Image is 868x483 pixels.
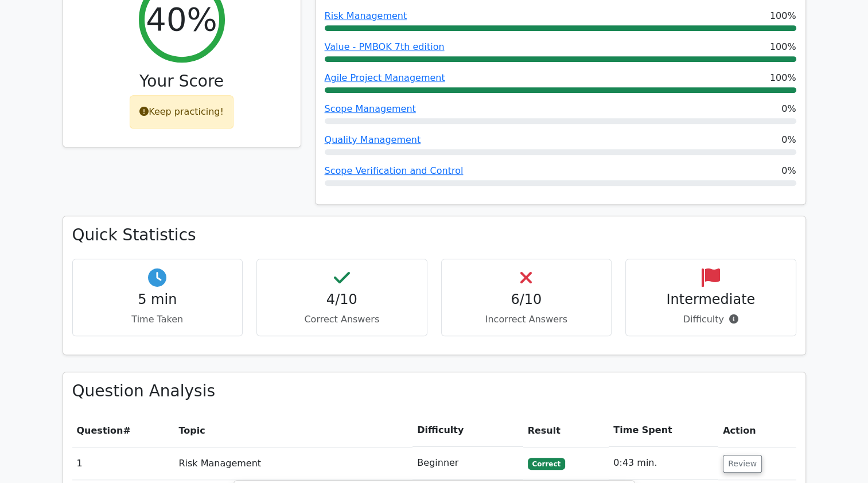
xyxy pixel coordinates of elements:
[781,133,796,147] span: 0%
[72,72,291,91] h3: Your Score
[718,414,796,447] th: Action
[266,313,418,326] p: Correct Answers
[635,291,787,308] h4: Intermediate
[528,458,565,469] span: Correct
[412,447,523,480] td: Beginner
[723,455,762,473] button: Review
[781,102,796,116] span: 0%
[72,225,796,245] h3: Quick Statistics
[781,164,796,178] span: 0%
[174,414,412,447] th: Topic
[82,313,233,326] p: Time Taken
[325,41,445,52] a: Value - PMBOK 7th edition
[325,103,416,114] a: Scope Management
[325,10,407,21] a: Risk Management
[72,414,174,447] th: #
[609,447,718,480] td: 0:43 min.
[82,291,233,308] h4: 5 min
[174,447,412,480] td: Risk Management
[635,313,787,326] p: Difficulty
[451,313,602,326] p: Incorrect Answers
[77,425,123,436] span: Question
[266,291,418,308] h4: 4/10
[72,447,174,480] td: 1
[770,40,796,54] span: 100%
[770,71,796,85] span: 100%
[72,381,796,401] h3: Question Analysis
[412,414,523,447] th: Difficulty
[609,414,718,447] th: Time Spent
[325,134,421,145] a: Quality Management
[325,72,445,83] a: Agile Project Management
[770,9,796,23] span: 100%
[325,165,464,176] a: Scope Verification and Control
[130,95,233,128] div: Keep practicing!
[523,414,609,447] th: Result
[451,291,602,308] h4: 6/10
